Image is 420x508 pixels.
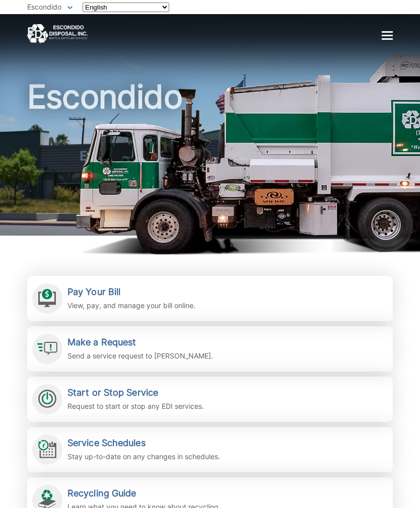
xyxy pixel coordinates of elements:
[67,300,195,311] p: View, pay, and manage your bill online.
[27,427,393,472] a: Service Schedules Stay up-to-date on any changes in schedules.
[27,81,393,240] h1: Escondido
[83,3,169,12] select: Select a language
[27,24,88,44] a: EDCD logo. Return to the homepage.
[67,337,213,348] h2: Make a Request
[67,438,220,449] h2: Service Schedules
[67,488,221,499] h2: Recycling Guide
[67,286,195,298] h2: Pay Your Bill
[67,350,213,361] p: Send a service request to [PERSON_NAME].
[27,3,61,11] span: Escondido
[27,276,393,321] a: Pay Your Bill View, pay, and manage your bill online.
[67,451,220,462] p: Stay up-to-date on any changes in schedules.
[67,387,204,398] h2: Start or Stop Service
[67,401,204,412] p: Request to start or stop any EDI services.
[27,326,393,372] a: Make a Request Send a service request to [PERSON_NAME].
